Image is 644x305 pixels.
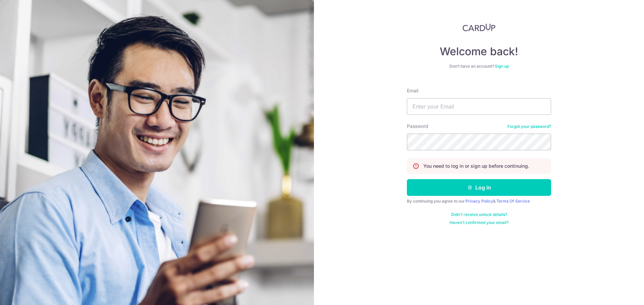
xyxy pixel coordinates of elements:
label: Email [407,87,418,94]
a: Terms Of Service [496,199,530,204]
a: Didn't receive unlock details? [451,212,507,217]
a: Privacy Policy [466,199,493,204]
button: Log in [407,179,551,196]
div: Don’t have an account? [407,64,551,69]
a: Haven't confirmed your email? [449,220,508,225]
a: Sign up [495,64,509,69]
a: Forgot your password? [507,124,551,129]
input: Enter your Email [407,98,551,115]
h4: Welcome back! [407,45,551,58]
label: Password [407,123,428,130]
img: CardUp Logo [463,23,495,31]
div: By continuing you agree to our & [407,199,551,204]
p: You need to log in or sign up before continuing. [423,163,529,169]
